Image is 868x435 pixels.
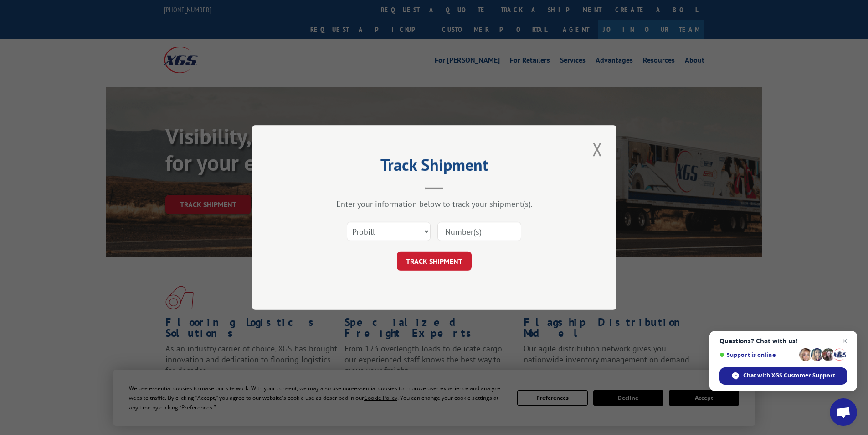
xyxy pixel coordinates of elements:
[719,351,796,358] span: Support is online
[397,252,472,271] button: TRACK SHIPMENT
[719,367,847,385] span: Chat with XGS Customer Support
[298,199,571,209] div: Enter your information below to track your shipment(s).
[298,158,571,176] h2: Track Shipment
[719,337,847,345] span: Questions? Chat with us!
[743,372,835,380] span: Chat with XGS Customer Support
[437,222,521,241] input: Number(s)
[590,136,605,162] button: Close modal
[830,398,857,426] a: Open chat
